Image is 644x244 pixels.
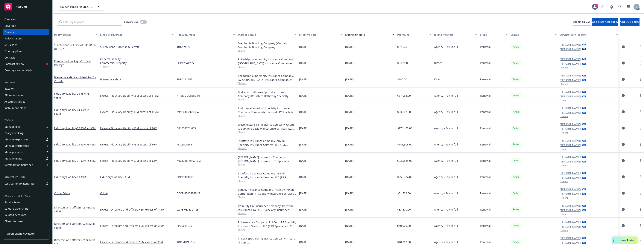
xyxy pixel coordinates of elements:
[299,61,308,65] span: [DATE]
[3,136,49,142] span: Manage exposures
[638,110,643,114] a: more
[595,4,598,7] div: 37
[560,225,581,228] a: [PERSON_NAME]
[638,207,643,212] a: more
[509,30,558,39] button: Status
[345,159,354,163] span: [DATE]
[100,94,174,98] a: Excess - Fiduciary Liability $5M excess of $15M
[612,237,637,244] button: Nova Assist
[621,61,625,65] a: circleInformation
[560,62,581,66] a: [PERSON_NAME]
[100,110,174,114] a: Excess - Fiduciary Liability $3M excess of $12M
[4,55,15,61] div: Contacts
[480,33,504,37] div: Stage
[76,159,96,162] span: - 01 $3M xs $3M
[238,204,296,212] div: Twin City Fire Insurance Company, Hartford Insurance Group, RT Specialty Insurance Services, LLC ...
[561,115,568,118] button: 1 more
[396,30,432,39] button: Premium
[592,18,618,26] button: Add historical policy
[4,48,22,54] div: Quoting plans
[177,126,196,130] span: G71837701 005
[175,30,236,39] button: Policy number
[3,194,49,198] div: Account settings
[3,105,49,111] a: Installment plans
[238,123,296,131] div: Westchester Fire Insurance Company, Chubb Group, RT Specialty Insurance Services, LLC (RSG Specia...
[560,187,581,191] a: [PERSON_NAME]
[4,92,23,98] div: Billing updates
[7,232,35,236] span: Open Client Navigator
[3,81,49,85] div: Billing
[560,236,581,240] a: [PERSON_NAME]
[238,155,296,163] div: [PERSON_NAME] Insurance Company, [PERSON_NAME] Insurance, RT Specialty Insurance Services, LLC (R...
[177,159,201,163] span: MKLM1MXM001655
[479,30,509,39] button: Stage
[54,175,86,179] a: Fiduciary Liability
[3,143,49,149] a: Manage certificates
[620,239,634,242] span: Nova Assist
[57,3,104,10] button: Golden Hippo HoldCo, Inc.
[638,77,643,82] a: more
[299,191,308,195] span: [DATE]
[299,77,308,81] span: [DATE]
[480,110,491,114] span: Renewal
[560,192,581,196] a: [PERSON_NAME]
[54,43,97,51] span: - [GEOGRAPHIC_DATA][US_STATE]
[177,61,194,65] span: PHPK2641295
[345,61,354,65] span: [DATE]
[238,82,296,85] span: Show all
[4,130,23,136] div: Policy checking
[621,110,625,114] a: circleInformation
[4,29,14,35] div: Policies
[397,191,411,195] span: $31,522.00
[560,111,581,115] a: [PERSON_NAME]
[345,45,354,49] span: [DATE]
[608,3,615,10] a: Report a Bug
[512,61,520,65] span: Active
[4,181,36,187] div: Loss summary generator
[599,3,607,10] a: Start snowing
[561,229,568,231] button: 1 more
[100,208,174,211] a: Excess - Directors and Officers $5M excess of $15M
[54,206,95,213] span: - 03 $5M xs $15M
[3,199,49,205] a: Service team
[299,175,308,179] span: [DATE]
[3,99,49,105] a: Account charges
[345,77,354,81] span: [DATE]
[638,93,643,98] a: more
[621,175,625,179] a: circleInformation
[16,5,28,8] span: Accounts
[3,23,49,29] a: Coverage
[344,30,396,39] button: Expiration date
[54,222,95,229] a: Directors and Officers
[621,126,625,130] a: circleInformation
[54,143,96,146] a: Fiduciary Liability
[100,57,174,61] a: General Liability
[345,208,354,211] span: [DATE]
[3,67,49,73] a: Coverage gap analysis
[3,181,49,187] a: Loss summary generator
[4,149,23,155] div: Manage claims
[54,108,89,116] a: Fiduciary Liability
[238,188,296,196] div: Berkley Insurance Company, [PERSON_NAME] Corporation, RT Specialty Insurance Services, LLC (RSG S...
[625,3,632,10] a: Switch app
[434,94,458,98] span: Agency - Pay in full
[512,159,520,162] span: Active
[561,180,568,183] button: 1 more
[638,142,643,147] a: more
[54,92,89,99] a: Fiduciary Liability
[60,5,93,9] span: Golden Hippo HoldCo, Inc.
[397,45,407,49] span: $375.00
[54,159,96,162] a: Fiduciary Liability
[100,191,174,195] a: Crime
[480,77,491,81] span: Renewal
[3,36,49,42] a: Policy changes
[397,175,412,179] span: $355,704.00
[397,159,412,163] span: $235,888.00
[512,175,520,179] span: Active
[621,77,625,82] a: circleInformation
[592,20,618,24] span: Add historical policy
[620,18,640,26] button: Add BOR policy
[638,158,643,163] a: more
[434,33,473,37] div: Billing method
[54,191,70,195] a: Crime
